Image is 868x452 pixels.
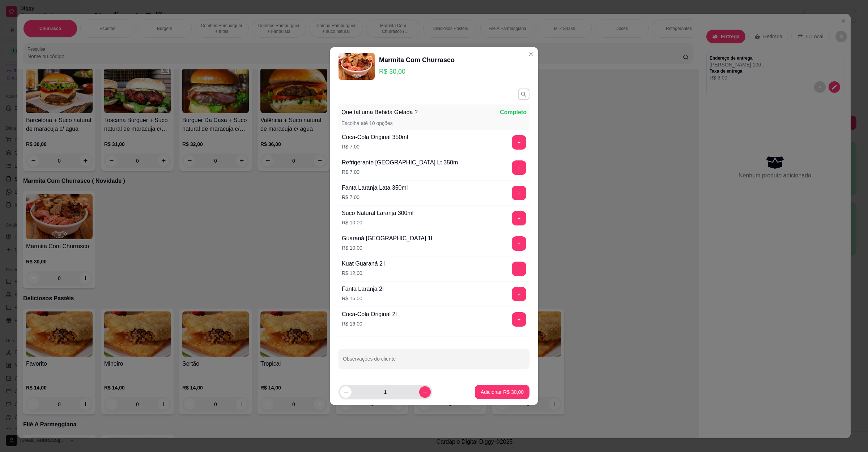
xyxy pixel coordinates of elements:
[512,211,526,225] button: add
[342,285,384,293] div: Fanta Laranja 2l
[342,320,397,327] p: R$ 16,00
[342,143,408,150] p: R$ 7,00
[379,66,455,77] p: R$ 30,00
[340,386,352,398] button: decrease-product-quantity
[342,184,408,192] div: Fanta Laranja Lata 350ml
[342,259,386,268] div: Kuat Guaraná 2 l
[342,194,408,201] p: R$ 7,00
[342,209,413,218] div: Suco Natural Laranja 300ml
[343,358,525,365] input: Observações do cliente
[512,160,526,175] button: add
[342,295,384,302] p: R$ 16,00
[342,234,432,243] div: Guaraná [GEOGRAPHIC_DATA] 1l
[342,168,458,176] p: R$ 7,00
[339,53,375,80] img: product-image
[379,55,455,65] div: Marmita Com Churrasco
[342,244,432,251] p: R$ 10,00
[342,310,397,319] div: Coca-Cola Original 2l
[341,108,418,117] p: Que tal uma Bebida Gelada ?
[525,48,537,60] button: Close
[341,120,393,127] p: Escolha até 10 opções
[419,386,431,398] button: increase-product-quantity
[342,219,413,226] p: R$ 10,00
[475,385,529,399] button: Adicionar R$ 30,00
[512,312,526,327] button: add
[500,108,527,117] p: Completo
[512,236,526,251] button: add
[481,388,524,396] p: Adicionar R$ 30,00
[342,133,408,142] div: Coca-Cola Original 350ml
[512,262,526,276] button: add
[512,135,526,150] button: add
[342,270,386,277] p: R$ 12,00
[512,186,526,200] button: add
[342,158,458,167] div: Refrigerante [GEOGRAPHIC_DATA] Lt 350m
[512,287,526,301] button: add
